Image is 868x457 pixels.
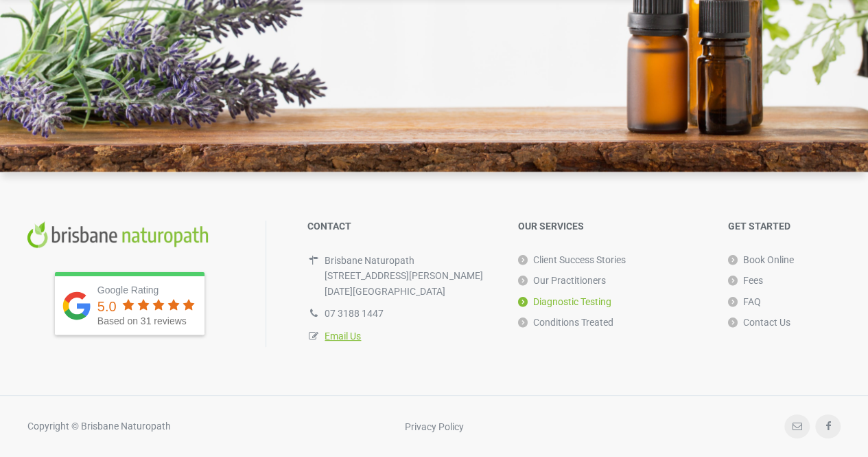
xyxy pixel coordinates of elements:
img: Brisbane Naturopath Logo [27,221,209,248]
a: Fees [728,270,763,291]
a: Facebook [815,414,841,438]
a: Privacy Policy [405,421,464,432]
h5: GET STARTED [728,221,841,232]
div: 07 3188 1447 [325,306,490,321]
div: Google Rating [97,283,198,297]
div: 5.0 [97,300,117,313]
div: Copyright © Brisbane Naturopath [27,419,171,434]
a: Email Us [325,331,361,342]
a: FAQ [728,291,761,312]
span: Based on 31 reviews [97,315,187,326]
a: Contact Us [728,312,790,333]
a: Email [784,414,810,438]
a: Our Practitioners [518,270,606,291]
a: Client Success Stories [518,249,626,270]
a: Diagnostic Testing [518,291,611,312]
h5: CONTACT [307,221,490,232]
div: Brisbane Naturopath [STREET_ADDRESS][PERSON_NAME] [DATE][GEOGRAPHIC_DATA] [325,253,490,299]
a: Book Online [728,249,794,270]
a: Conditions Treated [518,312,613,333]
h5: OUR SERVICES [518,221,701,232]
